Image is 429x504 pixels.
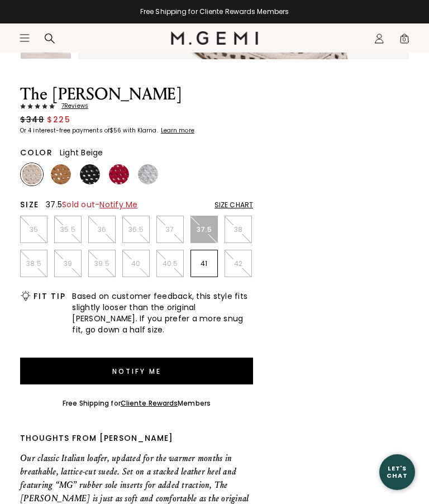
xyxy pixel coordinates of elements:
[225,259,251,268] p: 42
[123,126,159,135] klarna-placement-style-body: with Klarna
[157,259,183,268] p: 40.5
[123,259,149,268] p: 40
[225,225,251,234] p: 38
[55,225,81,234] p: 35.5
[20,434,253,443] div: Thoughts from [PERSON_NAME]
[109,164,129,184] img: Sunset Red
[399,35,410,46] span: 0
[160,127,194,134] a: Learn more
[20,200,39,209] h2: Size
[55,259,81,268] p: 39
[379,465,415,479] div: Let's Chat
[60,147,103,158] span: Light Beige
[214,201,253,210] div: Size Chart
[51,164,71,184] img: Luggage
[109,126,121,135] klarna-placement-style-amount: $56
[21,225,47,234] p: 35
[191,259,217,268] p: 41
[121,398,178,408] a: Cliente Rewards
[138,164,158,184] img: Silver
[89,259,115,268] p: 39.5
[22,164,42,184] img: Light Beige
[46,199,138,210] span: 37.5
[20,114,44,125] span: $348
[63,399,211,408] div: Free Shipping for Members
[34,292,65,301] h2: Fit Tip
[99,199,137,210] span: Notify Me
[55,103,88,110] span: 7 Review s
[80,164,100,184] img: Black
[123,225,149,234] p: 36.5
[20,358,253,384] button: Notify Me
[19,32,30,44] button: Open site menu
[21,259,47,268] p: 38.5
[161,126,194,135] klarna-placement-style-cta: Learn more
[72,291,253,335] span: Based on customer feedback, this style fits slightly looser than the original [PERSON_NAME]. If y...
[191,225,217,234] p: 37.5
[157,225,183,234] p: 37
[171,31,259,45] img: M.Gemi
[47,114,70,125] span: $225
[20,103,253,110] a: 7Reviews
[89,225,115,234] p: 36
[62,199,138,210] span: Sold out -
[20,148,53,157] h2: Color
[20,86,253,103] h1: The [PERSON_NAME]
[20,126,109,135] klarna-placement-style-body: Or 4 interest-free payments of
